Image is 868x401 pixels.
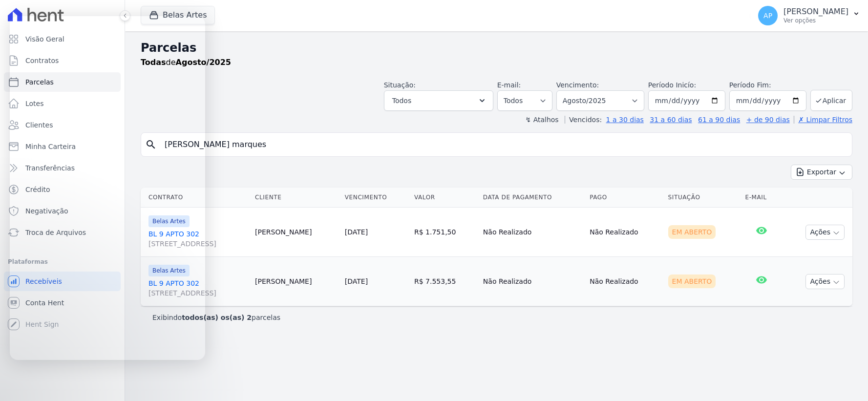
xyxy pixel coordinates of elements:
td: [PERSON_NAME] [251,208,341,257]
th: Valor [410,188,479,208]
label: Período Fim: [729,80,806,90]
a: + de 90 dias [746,116,790,124]
label: ↯ Atalhos [525,116,558,124]
p: [PERSON_NAME] [783,7,848,17]
a: Recebíveis [4,272,121,291]
a: 61 a 90 dias [698,116,740,124]
p: Ver opções [783,17,848,24]
td: Não Realizado [586,208,664,257]
td: Não Realizado [586,257,664,306]
button: AP [PERSON_NAME] Ver opções [750,2,868,29]
th: E-mail [741,188,782,208]
a: [DATE] [345,277,368,285]
th: Data de Pagamento [479,188,586,208]
th: Cliente [251,188,341,208]
span: Todos [392,95,411,106]
p: Exibindo parcelas [152,313,280,322]
iframe: Intercom live chat [10,16,205,360]
a: Negativação [4,201,121,221]
td: R$ 7.553,55 [410,257,479,306]
td: Não Realizado [479,257,586,306]
th: Vencimento [341,188,410,208]
td: Não Realizado [479,208,586,257]
th: Situação [664,188,741,208]
td: [PERSON_NAME] [251,257,341,306]
a: [DATE] [345,228,368,236]
button: Exportar [791,165,852,180]
input: Buscar por nome do lote ou do cliente [159,135,848,154]
span: AP [763,12,772,19]
button: Ações [805,225,845,240]
iframe: Intercom live chat [10,368,33,391]
a: Visão Geral [4,29,121,49]
button: Todos [384,90,493,111]
button: Aplicar [810,90,852,111]
a: Transferências [4,158,121,178]
a: 1 a 30 dias [606,116,644,124]
div: Em Aberto [668,274,716,288]
a: Lotes [4,94,121,113]
b: todos(as) os(as) 2 [182,314,252,321]
a: Crédito [4,180,121,199]
div: Em Aberto [668,225,716,239]
a: ✗ Limpar Filtros [794,116,852,124]
label: Período Inicío: [648,81,696,89]
h2: Parcelas [141,39,852,57]
label: Situação: [384,81,416,89]
button: Ações [805,274,845,289]
label: Vencidos: [565,116,602,124]
a: Clientes [4,115,121,135]
a: Conta Hent [4,293,121,313]
a: 31 a 60 dias [650,116,692,124]
label: E-mail: [497,81,521,89]
a: Troca de Arquivos [4,223,121,242]
a: Contratos [4,51,121,70]
th: Pago [586,188,664,208]
button: Belas Artes [141,6,215,24]
a: Parcelas [4,72,121,92]
label: Vencimento: [556,81,599,89]
div: Plataformas [8,256,117,268]
td: R$ 1.751,50 [410,208,479,257]
a: Minha Carteira [4,137,121,156]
